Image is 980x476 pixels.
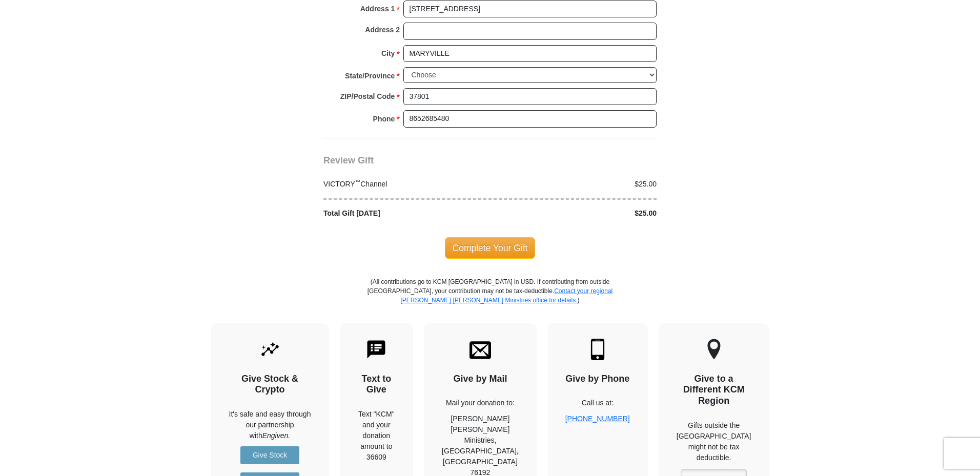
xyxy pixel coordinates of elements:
img: give-by-stock.svg [259,339,281,360]
strong: Address 1 [360,2,395,16]
div: Text "KCM" and your donation amount to 36609 [358,409,396,463]
div: Total Gift [DATE] [318,208,491,219]
span: Complete Your Gift [445,237,536,259]
strong: State/Province [345,69,395,83]
h4: Give to a Different KCM Region [677,374,751,407]
p: Call us at: [565,398,630,408]
strong: Address 2 [365,23,400,37]
sup: ™ [355,178,361,184]
i: Engiven. [262,431,290,440]
img: mobile.svg [587,339,608,360]
h4: Give Stock & Crypto [229,374,311,396]
div: $25.00 [490,208,662,219]
div: VICTORY Channel [318,179,491,190]
a: [PHONE_NUMBER] [565,415,630,423]
p: Gifts outside the [GEOGRAPHIC_DATA] might not be tax deductible. [677,420,751,463]
img: text-to-give.svg [365,339,387,360]
strong: Phone [373,112,395,126]
img: other-region [707,339,721,360]
span: Review Gift [323,155,374,165]
p: Mail your donation to: [442,398,519,408]
strong: City [381,46,395,60]
div: $25.00 [490,179,662,190]
strong: ZIP/Postal Code [340,89,395,104]
h4: Text to Give [358,374,396,396]
a: Give Stock [240,446,299,464]
a: Contact your regional [PERSON_NAME] [PERSON_NAME] Ministries office for details. [400,287,612,304]
h4: Give by Phone [565,374,630,385]
p: It's safe and easy through our partnership with [229,409,311,441]
img: envelope.svg [469,339,491,360]
p: (All contributions go to KCM [GEOGRAPHIC_DATA] in USD. If contributing from outside [GEOGRAPHIC_D... [367,277,613,323]
h4: Give by Mail [442,374,519,385]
